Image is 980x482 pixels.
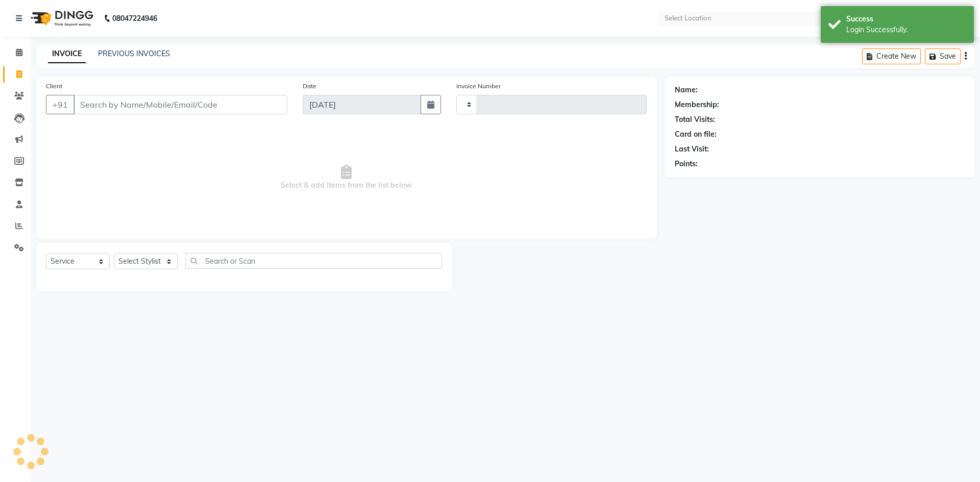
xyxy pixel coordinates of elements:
div: Membership: [675,99,719,110]
div: Card on file: [675,129,717,140]
div: Total Visits: [675,114,715,125]
div: Name: [675,85,698,95]
button: Save [925,48,961,64]
a: PREVIOUS INVOICES [98,49,170,58]
img: logo [26,4,96,33]
button: +91 [46,95,75,114]
label: Client [46,82,62,91]
label: Date [303,82,316,91]
b: 08047224946 [112,4,157,33]
input: Search or Scan [185,253,442,269]
div: Last Visit: [675,144,709,155]
div: Select Location [665,13,712,23]
div: Login Successfully. [846,24,966,35]
input: Search by Name/Mobile/Email/Code [73,95,287,114]
div: Success [846,14,966,24]
div: Points: [675,159,698,169]
a: INVOICE [48,45,86,63]
span: Select & add items from the list below [46,126,647,229]
button: Create New [862,48,921,64]
label: Invoice Number [456,82,501,91]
